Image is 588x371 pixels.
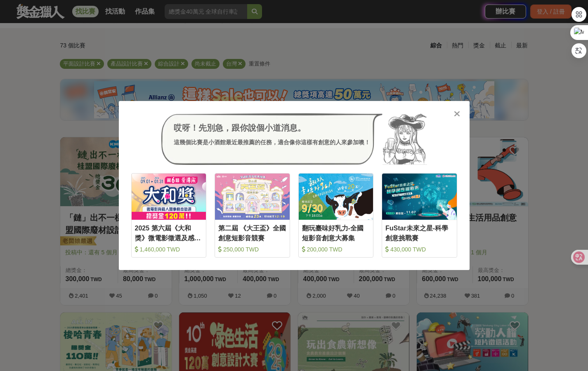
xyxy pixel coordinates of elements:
img: Cover Image [382,174,457,219]
a: Cover Image2025 第六屆《大和獎》微電影徵選及感人實事分享 1,460,000 TWD [131,173,207,258]
div: 這幾個比賽是小酒館最近最推薦的任務，適合像你這樣有創意的人來參加噢！ [174,138,370,147]
img: Cover Image [299,174,373,219]
div: 第二屆 《大王盃》全國創意短影音競賽 [218,223,286,242]
div: 250,000 TWD [218,245,286,254]
div: 2025 第六屆《大和獎》微電影徵選及感人實事分享 [135,223,203,242]
div: 翻玩臺味好乳力-全國短影音創意大募集 [302,223,370,242]
a: Cover Image第二屆 《大王盃》全國創意短影音競賽 250,000 TWD [215,173,290,258]
div: FuStar未來之星-科學創意挑戰賽 [385,223,453,242]
div: 1,460,000 TWD [135,245,203,254]
div: 哎呀！先別急，跟你說個小道消息。 [174,122,370,134]
a: Cover Image翻玩臺味好乳力-全國短影音創意大募集 200,000 TWD [298,173,374,258]
a: Cover ImageFuStar未來之星-科學創意挑戰賽 430,000 TWD [382,173,457,258]
div: 430,000 TWD [385,245,453,254]
div: 200,000 TWD [302,245,370,254]
img: Cover Image [215,174,290,219]
img: Cover Image [132,174,206,219]
img: Avatar [383,113,427,165]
